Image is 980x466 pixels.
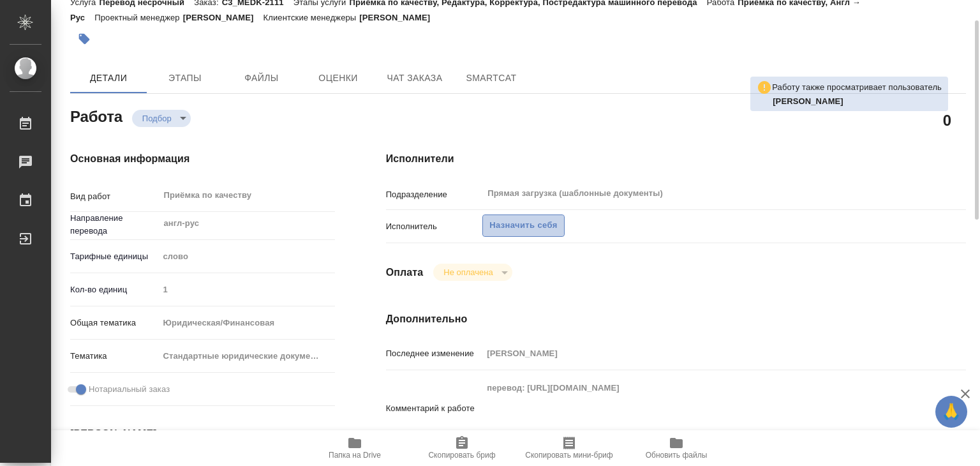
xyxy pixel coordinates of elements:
[138,113,175,124] button: Подбор
[386,402,483,415] p: Комментарий к работе
[158,280,335,299] input: Пустое поле
[70,250,158,263] p: Тарифные единицы
[308,70,369,86] span: Оценки
[70,212,158,237] p: Направление перевода
[489,218,557,233] span: Назначить себя
[231,70,292,86] span: Файлы
[94,13,182,22] p: Проектный менеджер
[646,451,708,460] span: Обновить файлы
[773,95,942,108] p: Тарабановская Анастасия
[154,70,216,86] span: Этапы
[78,70,139,86] span: Детали
[70,25,98,53] button: Добавить тэг
[301,430,408,466] button: Папка на Drive
[623,430,730,466] button: Обновить файлы
[482,214,564,237] button: Назначить себя
[516,430,623,466] button: Скопировать мини-бриф
[132,110,191,127] div: Подбор
[428,451,495,460] span: Скопировать бриф
[482,344,917,363] input: Пустое поле
[943,109,951,131] h2: 0
[70,426,335,442] h4: [PERSON_NAME]
[386,220,483,233] p: Исполнитель
[359,13,440,22] p: [PERSON_NAME]
[386,188,483,201] p: Подразделение
[70,350,158,363] p: Тематика
[440,267,496,278] button: Не оплачена
[158,345,335,367] div: Стандартные юридические документы, договоры, уставы
[940,398,962,425] span: 🙏
[158,312,335,334] div: Юридическая/Финансовая
[386,151,966,167] h4: Исполнители
[386,312,966,327] h4: Дополнительно
[525,451,612,460] span: Скопировать мини-бриф
[70,190,158,203] p: Вид работ
[89,383,170,396] span: Нотариальный заказ
[329,451,381,460] span: Папка на Drive
[70,104,122,127] h2: Работа
[264,13,360,22] p: Клиентские менеджеры
[158,246,335,267] div: слово
[384,70,445,86] span: Чат заказа
[386,347,483,360] p: Последнее изменение
[433,264,512,281] div: Подбор
[386,265,424,280] h4: Оплата
[461,70,522,86] span: SmartCat
[773,96,843,106] b: [PERSON_NAME]
[183,13,264,22] p: [PERSON_NAME]
[70,317,158,329] p: Общая тематика
[408,430,516,466] button: Скопировать бриф
[70,151,335,167] h4: Основная информация
[482,377,917,437] textarea: перевод: [URL][DOMAIN_NAME]
[935,396,967,428] button: 🙏
[70,283,158,296] p: Кол-во единиц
